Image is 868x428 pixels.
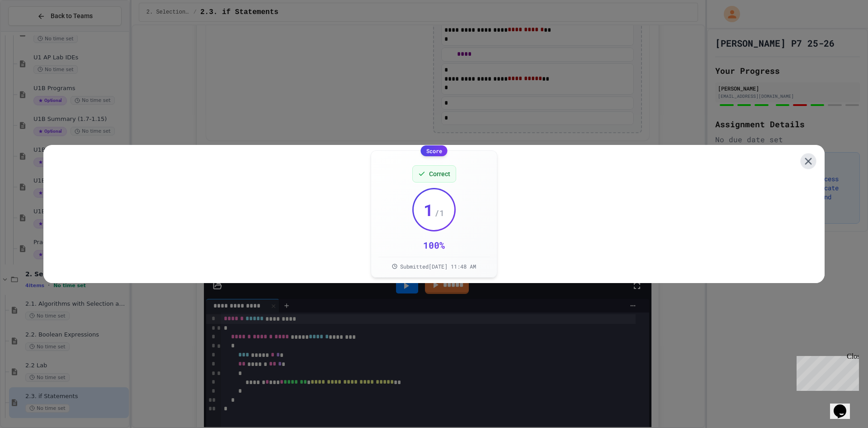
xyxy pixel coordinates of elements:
[434,207,444,219] span: / 1
[429,169,450,178] span: Correct
[400,263,476,270] span: Submitted [DATE] 11:48 AM
[4,4,62,58] div: Chat with us now!Close
[423,239,445,251] div: 100 %
[793,352,859,391] iframe: chat widget
[421,145,448,156] div: Score
[424,201,434,219] span: 1
[830,392,859,419] iframe: chat widget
